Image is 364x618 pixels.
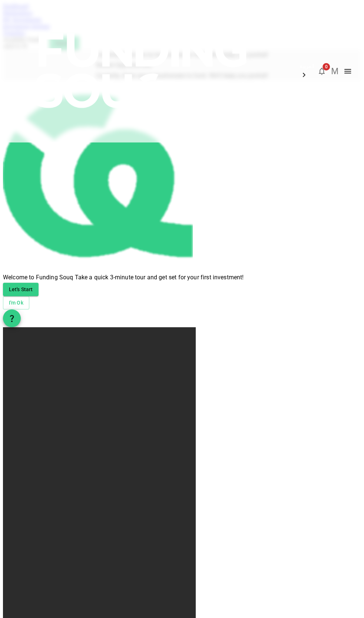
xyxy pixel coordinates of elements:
[3,309,21,327] button: question
[322,63,330,70] span: 0
[300,63,314,69] span: العربية
[3,296,29,309] button: I'm Ok
[3,283,39,296] button: Let's Start
[314,64,329,79] button: 0
[3,81,193,271] img: fav-icon
[3,274,73,281] span: Welcome to Funding Souq
[329,66,340,77] button: M
[73,274,244,281] span: Take a quick 3-minute tour and get set for your first investment!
